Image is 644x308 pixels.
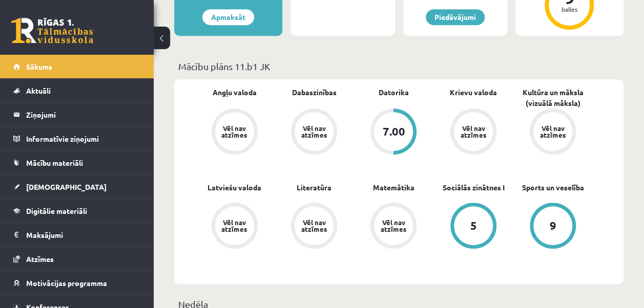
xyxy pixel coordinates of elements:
[354,108,433,157] a: 7.00
[354,203,433,251] a: Vēl nav atzīmes
[178,59,619,73] p: Mācību plāns 11.b1 JK
[513,203,593,251] a: 9
[13,247,141,271] a: Atzīmes
[297,182,331,193] a: Literatūra
[300,219,328,232] div: Vēl nav atzīmes
[26,158,83,167] span: Mācību materiāli
[13,175,141,199] a: [DEMOGRAPHIC_DATA]
[11,18,93,43] a: Rīgas 1. Tālmācības vidusskola
[550,220,556,231] div: 9
[13,79,141,102] a: Aktuāli
[13,55,141,78] a: Sākums
[300,125,328,138] div: Vēl nav atzīmes
[513,87,593,108] a: Kultūra un māksla (vizuālā māksla)
[207,182,261,193] a: Latviešu valoda
[13,103,141,126] a: Ziņojumi
[450,87,497,98] a: Krievu valoda
[220,219,249,232] div: Vēl nav atzīmes
[513,108,593,157] a: Vēl nav atzīmes
[26,127,141,150] legend: Informatīvie ziņojumi
[373,182,414,193] a: Matemātika
[26,223,141,247] legend: Maksājumi
[292,87,337,98] a: Dabaszinības
[538,125,567,138] div: Vēl nav atzīmes
[220,125,249,138] div: Vēl nav atzīmes
[13,199,141,223] a: Digitālie materiāli
[433,203,513,251] a: 5
[433,108,513,157] a: Vēl nav atzīmes
[379,219,408,232] div: Vēl nav atzīmes
[379,87,409,98] a: Datorika
[202,9,254,25] a: Apmaksāt
[26,278,107,288] span: Motivācijas programma
[26,62,52,71] span: Sākums
[442,182,504,193] a: Sociālās zinātnes I
[522,182,584,193] a: Sports un veselība
[554,6,585,12] div: balles
[13,127,141,150] a: Informatīvie ziņojumi
[13,271,141,295] a: Motivācijas programma
[26,254,54,263] span: Atzīmes
[213,87,257,98] a: Angļu valoda
[26,206,87,215] span: Digitālie materiāli
[426,9,485,25] a: Piedāvājumi
[274,108,354,157] a: Vēl nav atzīmes
[13,223,141,247] a: Maksājumi
[459,125,488,138] div: Vēl nav atzīmes
[195,108,274,157] a: Vēl nav atzīmes
[26,86,51,95] span: Aktuāli
[382,126,405,137] div: 7.00
[274,203,354,251] a: Vēl nav atzīmes
[470,220,476,231] div: 5
[13,151,141,174] a: Mācību materiāli
[195,203,274,251] a: Vēl nav atzīmes
[26,182,107,191] span: [DEMOGRAPHIC_DATA]
[26,103,141,126] legend: Ziņojumi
